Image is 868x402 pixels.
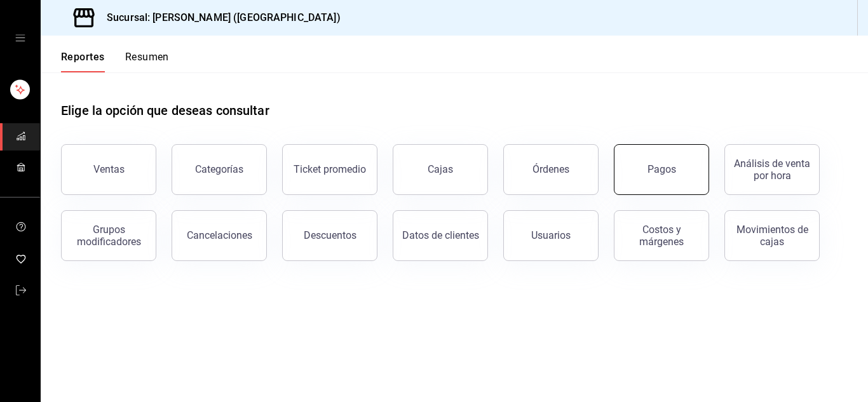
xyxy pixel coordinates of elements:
div: Datos de clientes [402,229,479,241]
button: Reportes [61,51,105,72]
h3: Sucursal: [PERSON_NAME] ([GEOGRAPHIC_DATA]) [97,10,341,25]
div: Análisis de venta por hora [733,157,811,182]
div: Pagos [648,163,676,175]
button: Datos de clientes [393,210,488,261]
div: Órdenes [532,163,569,175]
div: Usuarios [531,229,571,241]
div: Costos y márgenes [622,224,701,248]
button: Grupos modificadores [61,210,156,261]
div: Cajas [428,163,453,175]
div: Ticket promedio [294,163,366,175]
button: Órdenes [503,144,599,195]
div: Grupos modificadores [69,224,148,248]
button: Pagos [614,144,709,195]
button: Cancelaciones [172,210,267,261]
button: Usuarios [503,210,599,261]
button: Descuentos [282,210,377,261]
button: Resumen [125,51,169,72]
button: Categorías [172,144,267,195]
h1: Elige la opción que deseas consultar [61,101,269,120]
div: Cancelaciones [187,229,252,241]
button: Ticket promedio [282,144,377,195]
button: Movimientos de cajas [724,210,820,261]
button: Análisis de venta por hora [724,144,820,195]
button: Costos y márgenes [614,210,709,261]
button: Ventas [61,144,156,195]
div: Movimientos de cajas [733,224,811,248]
div: Categorías [195,163,243,175]
button: Cajas [393,144,488,195]
div: Descuentos [304,229,356,241]
div: navigation tabs [61,51,169,72]
button: open drawer [15,33,25,43]
div: Ventas [93,163,125,175]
